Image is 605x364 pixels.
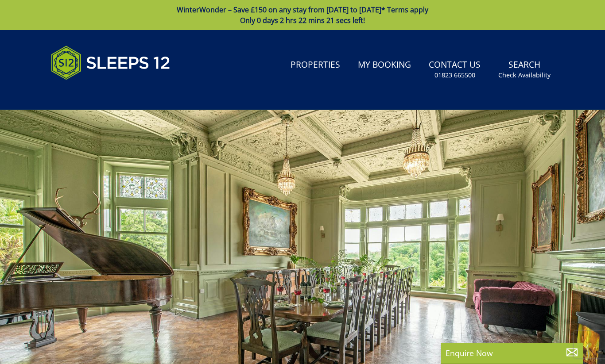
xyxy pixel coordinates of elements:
small: Check Availability [498,71,551,80]
a: SearchCheck Availability [495,55,554,84]
img: Sleeps 12 [51,41,171,85]
iframe: Customer reviews powered by Trustpilot [47,90,140,98]
a: Properties [287,55,344,75]
small: 01823 665500 [434,71,475,80]
span: Only 0 days 2 hrs 22 mins 21 secs left! [240,15,365,25]
p: Enquire Now [446,347,578,359]
a: My Booking [354,55,415,75]
a: Contact Us01823 665500 [425,55,484,84]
